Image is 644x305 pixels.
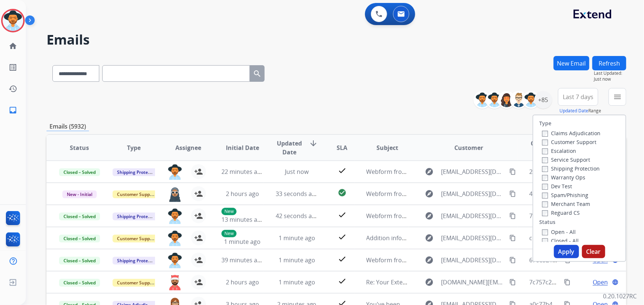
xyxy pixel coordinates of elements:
[366,190,534,198] span: Webform from [EMAIL_ADDRESS][DOMAIN_NAME] on [DATE]
[70,143,89,152] span: Status
[221,215,264,224] span: 13 minutes ago
[366,212,534,220] span: Webform from [EMAIL_ADDRESS][DOMAIN_NAME] on [DATE]
[542,166,548,172] input: Shipping Protection
[542,165,600,172] label: Shipping Protection
[59,235,100,242] span: Closed – Solved
[534,91,552,109] div: +85
[338,255,347,263] mat-icon: check
[542,200,590,207] label: Merchant Team
[542,130,600,137] label: Claims Adjudication
[542,147,576,154] label: Escalation
[366,168,534,176] span: Webform from [EMAIL_ADDRESS][DOMAIN_NAME] on [DATE]
[563,95,593,98] span: Last 7 days
[127,143,141,152] span: Type
[8,106,17,115] mat-icon: inbox
[529,168,643,176] span: 2c4e99c3-524e-4a21-915e-b0b970983e6e
[509,279,516,285] mat-icon: content_copy
[542,201,548,207] input: Merchant Team
[509,168,516,175] mat-icon: content_copy
[194,278,203,287] mat-icon: person_add
[279,278,315,286] span: 1 minute ago
[542,229,548,235] input: Open - All
[542,175,548,181] input: Warranty Ops
[425,234,434,242] mat-icon: explore
[168,275,182,290] img: agent-avatar
[593,278,608,287] span: Open
[175,143,201,152] span: Assignee
[366,278,445,286] span: Re: Your Extend Virtual Card
[613,92,622,101] mat-icon: menu
[582,245,605,258] button: Clear
[529,278,639,286] span: 7c757c2b-185c-456f-8b11-cccf8ebd2c36
[113,279,161,287] span: Customer Support
[441,189,506,198] span: [EMAIL_ADDRESS][DOMAIN_NAME]
[194,234,203,242] mat-icon: person_add
[276,190,319,198] span: 33 seconds ago
[594,76,626,82] span: Just now
[226,190,259,198] span: 2 hours ago
[59,213,100,220] span: Closed – Solved
[194,211,203,220] mat-icon: person_add
[542,209,580,216] label: Reguard CS
[221,256,264,264] span: 39 minutes ago
[542,156,590,163] label: Service Support
[425,211,434,220] mat-icon: explore
[441,256,506,264] span: [EMAIL_ADDRESS][DOMAIN_NAME]
[309,139,318,148] mat-icon: arrow_downward
[542,131,548,137] input: Claims Adjudication
[113,213,163,220] span: Shipping Protection
[168,164,182,180] img: agent-avatar
[194,167,203,176] mat-icon: person_add
[529,212,644,220] span: 758ea241-0e00-442e-86ed-a31751ab455e
[425,278,434,287] mat-icon: explore
[554,56,589,70] button: New Email
[3,10,23,31] img: avatar
[276,139,303,157] span: Updated Date
[338,188,347,197] mat-icon: check_circle
[376,143,398,152] span: Subject
[594,70,626,76] span: Last Updated:
[539,218,555,226] label: Status
[366,234,426,242] span: Addition information.
[226,278,259,286] span: 2 hours ago
[441,211,506,220] span: [EMAIL_ADDRESS][DOMAIN_NAME]
[612,279,619,285] mat-icon: language
[221,230,237,237] p: New
[168,208,182,224] img: agent-avatar
[113,257,163,264] span: Shipping Protection
[221,208,237,215] p: New
[559,108,588,114] button: Updated Date
[441,278,506,287] span: [DOMAIN_NAME][EMAIL_ADDRESS][DOMAIN_NAME]
[47,32,626,47] h2: Emails
[194,189,203,198] mat-icon: person_add
[8,63,17,72] mat-icon: list_alt
[441,234,506,242] span: [EMAIL_ADDRESS][DOMAIN_NAME]
[338,166,347,175] mat-icon: check
[338,210,347,219] mat-icon: check
[113,168,163,176] span: Shipping Protection
[366,256,534,264] span: Webform from [EMAIL_ADDRESS][DOMAIN_NAME] on [DATE]
[554,245,579,258] button: Apply
[529,139,571,157] span: Conversation ID
[337,143,347,152] span: SLA
[8,42,17,50] mat-icon: home
[509,235,516,241] mat-icon: content_copy
[168,231,182,246] img: agent-avatar
[59,168,100,176] span: Closed – Solved
[509,257,516,263] mat-icon: content_copy
[542,210,548,216] input: Reguard CS
[542,140,548,146] input: Customer Support
[276,212,319,220] span: 42 seconds ago
[509,190,516,197] mat-icon: content_copy
[542,193,548,199] input: Spam/Phishing
[226,143,259,152] span: Initial Date
[542,183,572,190] label: Dev Test
[542,192,588,199] label: Spam/Phishing
[542,157,548,163] input: Service Support
[542,148,548,154] input: Escalation
[529,256,643,264] span: 676e5218-d7aa-4850-b138-6f3eab75d9b7
[592,56,626,70] button: Refresh
[542,238,548,244] input: Closed - All
[603,292,637,301] p: 0.20.1027RC
[47,122,89,131] p: Emails (5932)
